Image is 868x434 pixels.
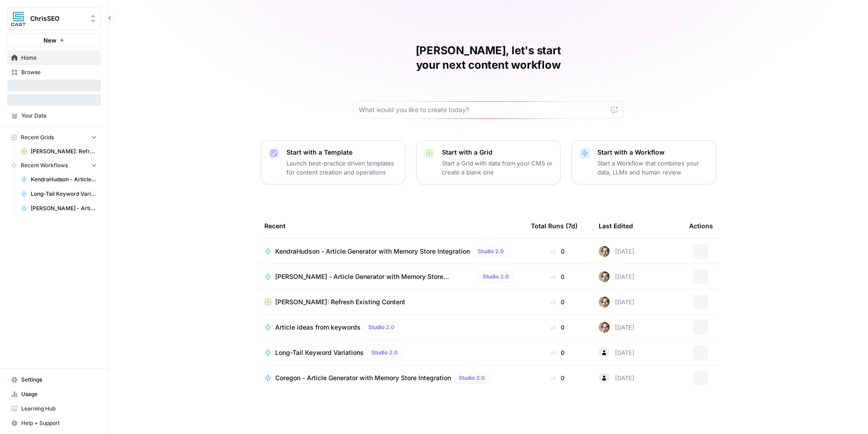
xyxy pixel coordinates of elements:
span: Recent Grids [21,133,54,142]
a: KendraHudson - Article Generator with Memory Store Integration [17,172,101,187]
a: Coregon - Article Generator with Memory Store IntegrationStudio 2.0 [264,373,516,383]
img: dgvnr7e784zoarby4zq8eivda5uh [599,297,610,307]
button: Recent Workflows [7,159,101,172]
span: [PERSON_NAME] - Article Generator with Memory Store Integration [31,204,97,212]
button: Start with a TemplateLaunch best-practice driven templates for content creation and operations [261,140,405,184]
div: 0 [531,348,584,357]
a: Learning Hub [7,401,101,416]
p: Start a Grid with data from your CMS or create a blank one [442,159,553,177]
span: Long-Tail Keyword Variations [275,348,364,357]
span: Article ideas from keywords [275,323,361,332]
span: Studio 2.0 [368,323,394,331]
span: Coregon - Article Generator with Memory Store Integration [275,373,451,382]
button: Start with a WorkflowStart a Workflow that combines your data, LLMs and human review [572,140,716,184]
a: Home [7,51,101,65]
div: 0 [531,297,584,307]
a: Settings [7,373,101,387]
span: Learning Hub [21,405,97,413]
span: [PERSON_NAME]: Refresh Existing Content [31,147,97,156]
p: Start with a Workflow [597,148,708,157]
div: [DATE] [599,373,634,383]
p: Start a Workflow that combines your data, LLMs and human review [597,159,708,177]
span: Your Data [21,112,97,120]
div: Actions [689,213,713,238]
div: [DATE] [599,271,634,282]
a: Browse [7,65,101,80]
input: What would you like to create today? [359,105,607,114]
a: [PERSON_NAME] - Article Generator with Memory Store Integration [17,201,101,216]
span: Help + Support [21,419,97,427]
button: New [7,33,101,47]
img: dgvnr7e784zoarby4zq8eivda5uh [599,246,610,257]
span: Recent Workflows [21,161,68,170]
a: Long-Tail Keyword Variations [17,187,101,201]
button: Help + Support [7,416,101,430]
div: 0 [531,373,584,382]
a: [PERSON_NAME]: Refresh Existing Content [17,144,101,159]
a: Your Data [7,108,101,123]
a: Long-Tail Keyword VariationsStudio 2.0 [264,347,516,358]
a: [PERSON_NAME] - Article Generator with Memory Store IntegrationStudio 2.0 [264,271,516,282]
p: Launch best-practice driven templates for content creation and operations [286,159,398,177]
p: Start with a Template [286,148,398,157]
span: Home [21,54,97,62]
span: Long-Tail Keyword Variations [31,190,97,198]
span: [PERSON_NAME]: Refresh Existing Content [275,297,405,307]
a: KendraHudson - Article Generator with Memory Store IntegrationStudio 2.0 [264,246,516,257]
span: Settings [21,376,97,384]
div: 0 [531,323,584,332]
div: Recent [264,213,516,238]
a: Usage [7,387,101,401]
button: Workspace: ChrisSEO [7,7,101,30]
p: Start with a Grid [442,148,553,157]
h1: [PERSON_NAME], let's start your next content workflow [353,43,624,72]
button: Recent Grids [7,131,101,144]
span: Usage [21,390,97,398]
span: KendraHudson - Article Generator with Memory Store Integration [275,247,470,256]
img: dgvnr7e784zoarby4zq8eivda5uh [599,271,610,282]
span: Browse [21,68,97,76]
img: ChrisSEO Logo [10,10,27,27]
div: Last Edited [599,213,633,238]
div: [DATE] [599,297,634,307]
span: New [43,36,56,45]
img: dgvnr7e784zoarby4zq8eivda5uh [599,322,610,333]
div: 0 [531,247,584,256]
div: Total Runs (7d) [531,213,577,238]
span: Studio 2.0 [371,349,398,357]
span: ChrisSEO [30,14,85,23]
a: [PERSON_NAME]: Refresh Existing Content [264,297,516,307]
div: [DATE] [599,347,634,358]
div: 0 [531,272,584,281]
span: Studio 2.0 [483,273,509,281]
button: Start with a GridStart a Grid with data from your CMS or create a blank one [416,140,561,184]
span: Studio 2.0 [478,247,504,255]
span: Studio 2.0 [459,374,485,382]
div: [DATE] [599,322,634,333]
span: [PERSON_NAME] - Article Generator with Memory Store Integration [275,272,475,281]
div: [DATE] [599,246,634,257]
span: KendraHudson - Article Generator with Memory Store Integration [31,175,97,184]
a: Article ideas from keywordsStudio 2.0 [264,322,516,333]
